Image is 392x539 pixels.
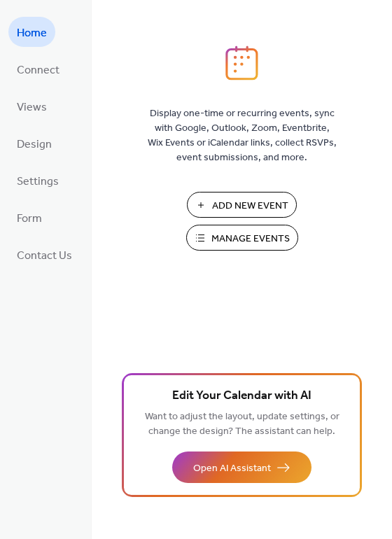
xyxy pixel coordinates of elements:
span: Add New Event [212,199,288,213]
a: Form [8,202,50,232]
span: Display one-time or recurring events, sync with Google, Outlook, Zoom, Eventbrite, Wix Events or ... [148,106,337,165]
a: Home [8,17,55,47]
a: Design [8,128,60,158]
button: Open AI Assistant [172,451,311,483]
span: Edit Your Calendar with AI [172,386,311,406]
span: Form [17,208,42,230]
img: logo_icon.svg [225,45,258,80]
span: Open AI Assistant [193,461,271,476]
a: Connect [8,54,68,84]
span: Manage Events [211,232,290,246]
span: Views [17,97,47,118]
span: Connect [17,59,59,81]
button: Add New Event [187,192,297,218]
span: Home [17,22,47,44]
a: Settings [8,165,67,195]
span: Settings [17,171,59,192]
span: Design [17,134,52,155]
span: Contact Us [17,245,72,267]
span: Want to adjust the layout, update settings, or change the design? The assistant can help. [145,407,339,441]
a: Views [8,91,55,121]
button: Manage Events [186,225,298,251]
a: Contact Us [8,239,80,269]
